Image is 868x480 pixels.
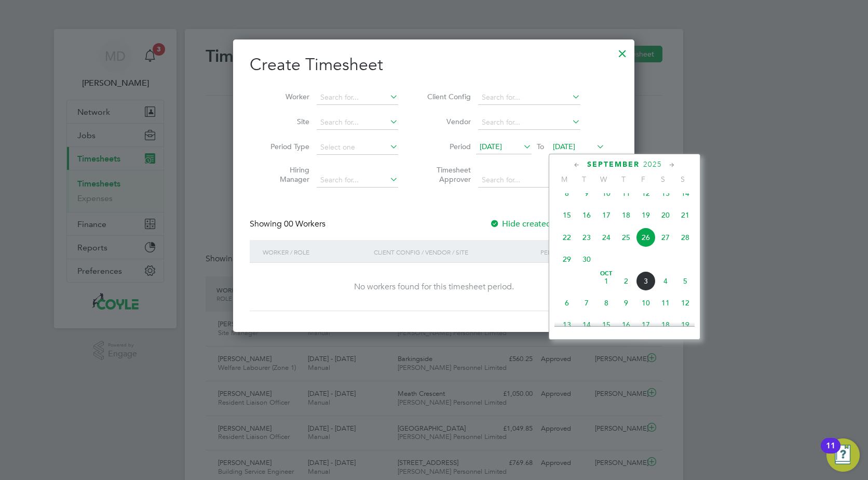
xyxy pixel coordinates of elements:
[577,249,596,269] span: 30
[653,175,673,184] span: S
[263,92,309,101] label: Worker
[656,183,675,203] span: 13
[656,205,675,225] span: 20
[636,183,656,203] span: 12
[557,205,577,225] span: 15
[554,175,574,184] span: M
[587,160,640,169] span: September
[577,205,596,225] span: 16
[673,175,693,184] span: S
[596,271,616,291] span: 1
[557,228,577,247] span: 22
[614,175,633,184] span: T
[675,205,695,225] span: 21
[616,205,636,225] span: 18
[616,315,636,335] span: 16
[478,90,580,105] input: Search for...
[675,183,695,203] span: 14
[675,293,695,313] span: 12
[260,240,371,264] div: Worker / Role
[596,183,616,203] span: 10
[263,165,309,184] label: Hiring Manager
[250,219,328,230] div: Showing
[633,175,653,184] span: F
[826,446,835,459] div: 11
[557,293,577,313] span: 6
[557,249,577,269] span: 29
[478,115,580,130] input: Search for...
[480,142,502,151] span: [DATE]
[424,92,471,101] label: Client Config
[596,293,616,313] span: 8
[656,315,675,335] span: 18
[643,160,662,169] span: 2025
[596,228,616,247] span: 24
[263,142,309,151] label: Period Type
[616,228,636,247] span: 25
[284,219,325,229] span: 00 Workers
[594,175,614,184] span: W
[371,240,538,264] div: Client Config / Vendor / Site
[260,282,607,292] div: No workers found for this timesheet period.
[557,315,577,335] span: 13
[263,117,309,126] label: Site
[424,165,471,184] label: Timesheet Approver
[636,271,656,291] span: 3
[557,183,577,203] span: 8
[478,173,580,188] input: Search for...
[317,115,398,130] input: Search for...
[250,54,618,76] h2: Create Timesheet
[636,228,656,247] span: 26
[577,183,596,203] span: 9
[317,140,398,155] input: Select one
[656,271,675,291] span: 4
[616,293,636,313] span: 9
[636,293,656,313] span: 10
[826,438,860,472] button: Open Resource Center, 11 new notifications
[317,173,398,188] input: Search for...
[656,228,675,247] span: 27
[577,315,596,335] span: 14
[538,240,607,264] div: Period
[616,183,636,203] span: 11
[424,142,471,151] label: Period
[317,90,398,105] input: Search for...
[656,293,675,313] span: 11
[675,271,695,291] span: 5
[534,140,547,153] span: To
[574,175,594,184] span: T
[490,219,595,229] label: Hide created timesheets
[636,205,656,225] span: 19
[424,117,471,126] label: Vendor
[596,271,616,276] span: Oct
[675,228,695,247] span: 28
[636,315,656,335] span: 17
[577,228,596,247] span: 23
[553,142,575,151] span: [DATE]
[675,315,695,335] span: 19
[596,205,616,225] span: 17
[577,293,596,313] span: 7
[616,271,636,291] span: 2
[596,315,616,335] span: 15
